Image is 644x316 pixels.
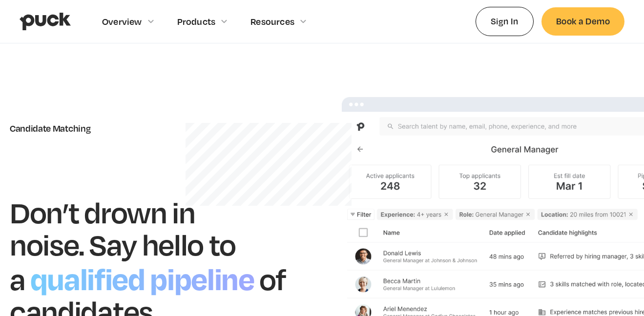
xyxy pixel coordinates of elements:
[10,194,236,297] h1: Don’t drown in noise. Say hello to a
[102,16,142,27] div: Overview
[177,16,216,27] div: Products
[250,16,294,27] div: Resources
[476,7,534,36] a: Sign In
[25,257,259,298] h1: qualified pipeline
[10,123,303,134] div: Candidate Matching
[541,7,624,35] a: Book a Demo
